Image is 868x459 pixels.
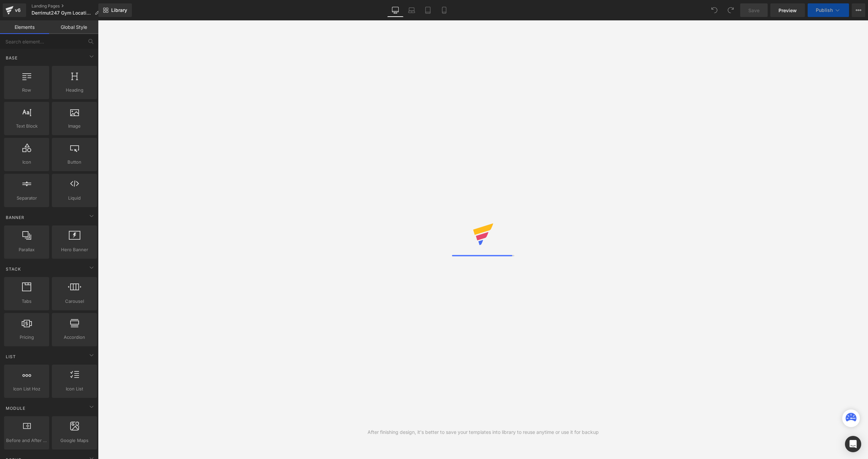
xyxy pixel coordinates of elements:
[54,334,95,341] span: Accordion
[54,159,95,166] span: Button
[808,3,849,17] button: Publish
[770,3,805,17] a: Preview
[54,195,95,202] span: Liquid
[436,3,452,17] a: Mobile
[778,7,797,14] span: Preview
[852,3,865,17] button: More
[49,20,98,34] a: Global Style
[6,159,47,166] span: Icon
[54,385,95,392] span: Icon List
[6,195,47,202] span: Separator
[5,55,18,61] span: Base
[6,298,47,305] span: Tabs
[6,87,47,94] span: Row
[54,298,95,305] span: Carousel
[6,437,47,444] span: Before and After Images
[3,3,26,17] a: v6
[845,436,861,452] div: Open Intercom Messenger
[32,3,105,9] a: Landing Pages
[6,385,47,392] span: Icon List Hoz
[14,6,22,15] div: v6
[6,246,47,253] span: Parallax
[403,3,420,17] a: Laptop
[420,3,436,17] a: Tablet
[54,246,95,253] span: Hero Banner
[748,7,759,14] span: Save
[54,437,95,444] span: Google Maps
[816,7,833,13] span: Publish
[724,3,737,17] button: Redo
[368,428,599,436] div: After finishing design, it's better to save your templates into library to reuse anytime or use i...
[5,405,26,411] span: Module
[98,3,132,17] a: New Library
[5,353,17,360] span: List
[5,266,22,272] span: Stack
[6,334,47,341] span: Pricing
[708,3,721,17] button: Undo
[111,7,127,13] span: Library
[5,214,25,221] span: Banner
[387,3,403,17] a: Desktop
[32,10,92,16] span: Derrimut247 Gym Locations
[6,123,47,130] span: Text Block
[54,123,95,130] span: Image
[54,87,95,94] span: Heading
